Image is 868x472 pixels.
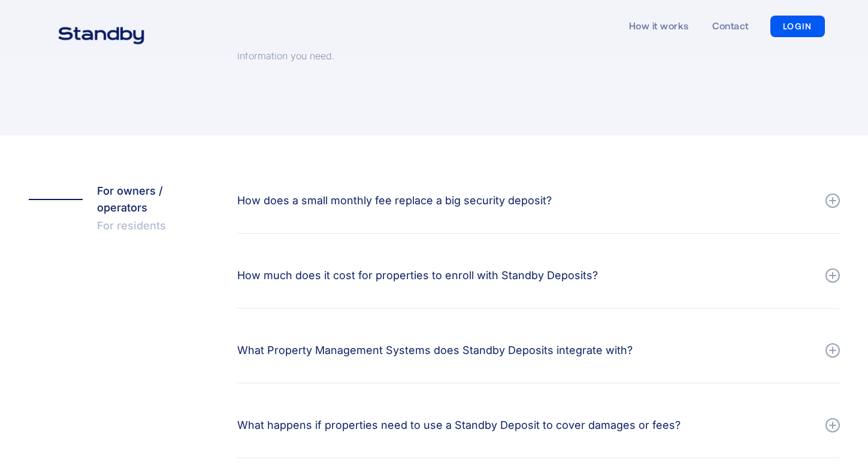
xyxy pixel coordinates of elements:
a: home [43,19,159,34]
div: For residents [97,216,166,235]
div: How does a small monthly fee replace a big security deposit? [237,192,552,209]
a: LOGIN [770,16,825,37]
div: For owners / operators [97,183,213,216]
div: What happens if properties need to use a Standby Deposit to cover damages or fees? [237,417,681,434]
div: How much does it cost for properties to enroll with Standby Deposits? [237,267,598,284]
div: What Property Management Systems does Standby Deposits integrate with? [237,342,633,359]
